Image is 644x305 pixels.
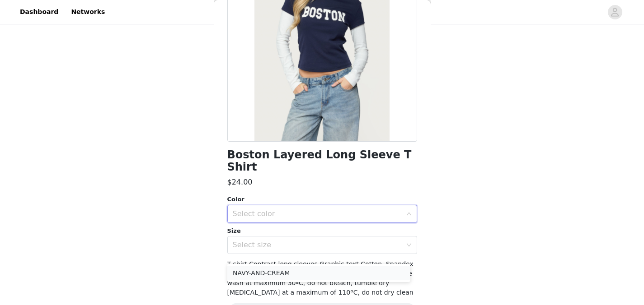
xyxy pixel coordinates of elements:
h1: Boston Layered Long Sleeve T Shirt [227,149,417,173]
div: Select size [233,240,402,250]
i: icon: down [406,211,412,217]
a: Dashboard [14,2,64,22]
div: avatar [611,5,619,19]
li: NAVY-AND-CREAM [227,266,410,280]
div: Size [227,226,417,236]
a: Networks [66,2,110,22]
div: Color [227,195,417,204]
div: Select color [233,209,402,218]
span: T shirt Contrast long sleeves Graphic text Cotton, Spandex Model wears size S Model height is 5'8... [227,260,414,296]
i: icon: down [406,242,412,249]
h3: $24.00 [227,177,253,188]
